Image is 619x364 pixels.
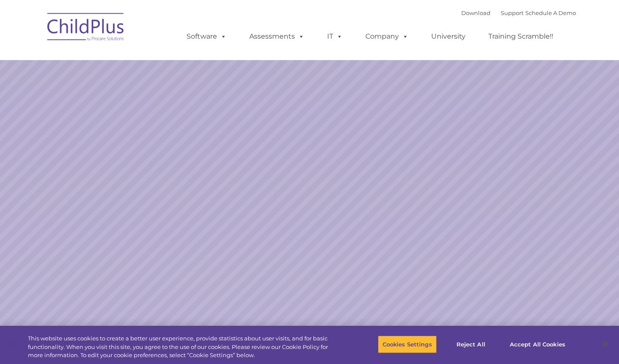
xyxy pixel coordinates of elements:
[319,28,351,45] a: IT
[423,28,474,45] a: University
[461,9,576,16] font: |
[241,28,313,45] a: Assessments
[461,9,490,16] a: Download
[178,28,235,45] a: Software
[501,9,524,16] a: Support
[480,28,562,45] a: Training Scramble!!
[28,334,340,360] div: This website uses cookies to create a better user experience, provide statistics about user visit...
[505,335,570,353] button: Accept All Cookies
[596,335,615,354] button: Close
[525,9,576,16] a: Schedule A Demo
[357,28,417,45] a: Company
[378,335,437,353] button: Cookies Settings
[444,335,498,353] button: Reject All
[43,7,129,50] img: ChildPlus by Procare Solutions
